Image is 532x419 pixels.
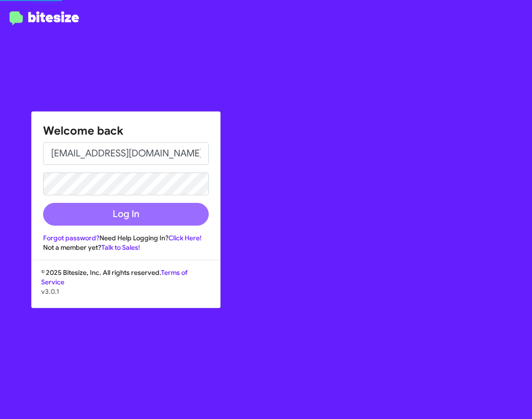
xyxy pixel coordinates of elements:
h1: Welcome back [43,123,209,138]
a: Talk to Sales! [101,243,140,252]
p: v3.0.1 [41,287,211,296]
input: Email address [43,142,209,165]
div: Not a member yet? [43,243,209,252]
div: © 2025 Bitesize, Inc. All rights reserved. [32,268,220,308]
a: Click Here! [168,234,202,242]
a: Terms of Service [41,268,187,286]
a: Forgot password? [43,234,99,242]
button: Log In [43,203,209,226]
div: Need Help Logging In? [43,233,209,243]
